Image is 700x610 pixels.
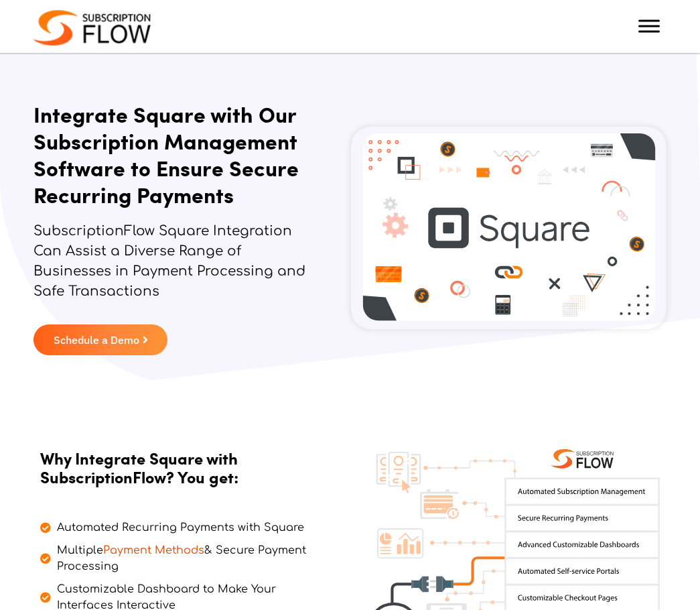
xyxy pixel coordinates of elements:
[33,10,151,46] img: Subscriptionflow
[638,20,660,33] button: Toggle Menu
[33,221,318,315] p: SubscriptionFlow Square Integration Can Assist a Diverse Range of Businesses in Payment Processin...
[54,520,304,536] span: Automated Recurring Payments with Square
[33,101,318,208] h1: Integrate Square with Our Subscription Management Software to Ensure Secure Recurring Payments
[54,334,139,345] span: Schedule a Demo
[33,324,167,355] a: Schedule a Demo
[103,544,204,556] a: Payment Methods
[351,127,667,329] img: recurring payments with square
[40,449,334,486] h2: Why Integrate Square with SubscriptionFlow? You get:
[54,542,334,574] span: Multiple & Secure Payment Processing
